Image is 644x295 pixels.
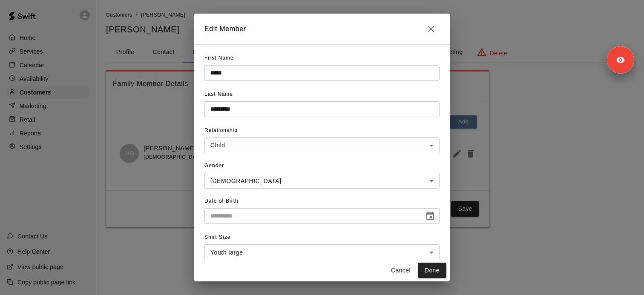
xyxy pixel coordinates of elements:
[204,198,239,204] span: Date of Birth
[204,173,440,189] div: [DEMOGRAPHIC_DATA]
[194,14,450,44] h2: Edit Member
[204,244,440,260] div: Youth large
[422,208,439,225] button: Choose date, selected date is Dec 30, 2014
[204,137,440,153] div: Child
[418,263,446,278] button: Done
[387,263,414,278] button: Cancel
[204,163,224,169] span: Gender
[423,20,440,37] button: Close
[204,91,233,97] span: Last Name
[204,55,234,61] span: First Name
[204,234,230,240] span: Shirt Size
[204,127,238,133] span: Relationship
